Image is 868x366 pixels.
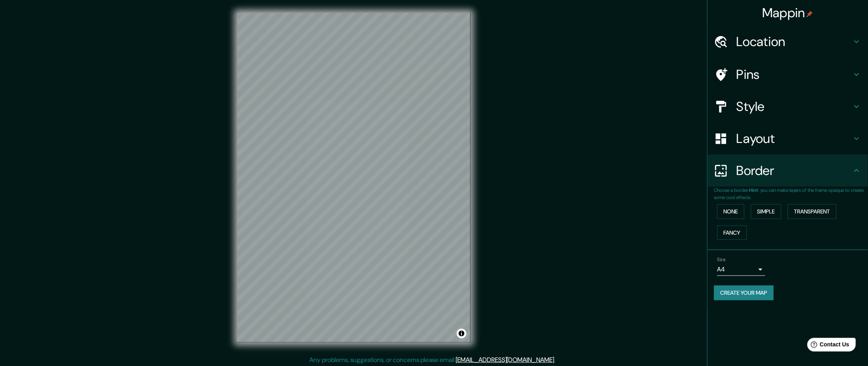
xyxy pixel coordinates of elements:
p: Choose a border. : you can make layers of the frame opaque to create some cool effects. [714,187,868,201]
iframe: Help widget launcher [797,335,859,357]
label: Size [717,256,726,263]
p: Any problems, suggestions, or concerns please email . [309,355,556,365]
h4: Pins [737,66,852,82]
div: A4 [717,263,765,276]
button: Simple [751,204,781,219]
button: None [717,204,745,219]
h4: Layout [737,131,852,147]
b: Hint [749,187,759,193]
img: pin-icon.png [807,11,813,17]
button: Create your map [714,286,774,300]
div: Border [708,155,868,187]
div: Location [708,26,868,58]
button: Fancy [717,225,747,240]
button: Transparent [788,204,837,219]
h4: Location [737,34,852,50]
div: Style [708,90,868,123]
h4: Style [737,99,852,115]
div: Pins [708,58,868,90]
canvas: Map [237,13,470,342]
h4: Mappin [763,5,813,21]
button: Toggle attribution [457,329,466,338]
h4: Border [737,163,852,179]
div: . [556,355,557,365]
a: [EMAIL_ADDRESS][DOMAIN_NAME] [456,356,555,364]
div: . [557,355,559,365]
div: Layout [708,123,868,155]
